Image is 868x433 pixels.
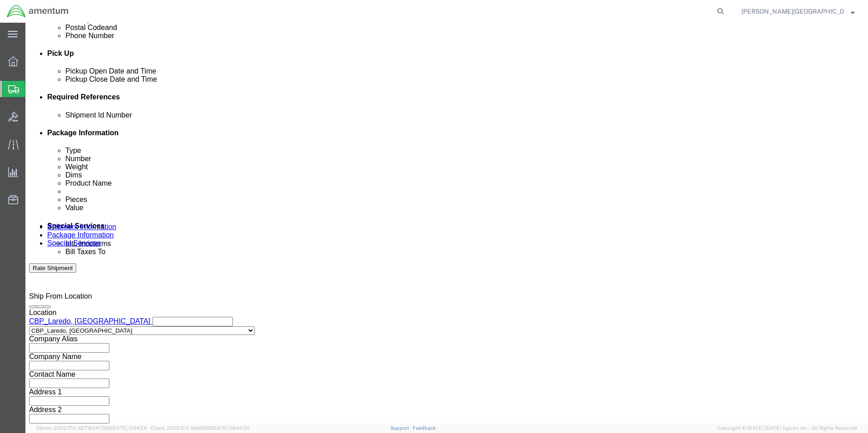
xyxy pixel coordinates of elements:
[741,6,844,16] span: ROMAN TRUJILLO
[6,5,69,18] img: logo
[36,425,147,431] span: Server: 2025.17.0-327f6347098
[111,425,147,431] span: [DATE] 11:04:24
[390,425,413,431] a: Support
[717,424,857,432] span: Copyright © [DATE]-[DATE] Agistix Inc., All Rights Reserved
[413,425,436,431] a: Feedback
[212,425,250,431] span: [DATE] 08:44:20
[25,23,868,423] iframe: FS Legacy Container
[741,6,855,17] button: [PERSON_NAME][GEOGRAPHIC_DATA]
[151,425,250,431] span: Client: 2025.17.0-5dd568f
